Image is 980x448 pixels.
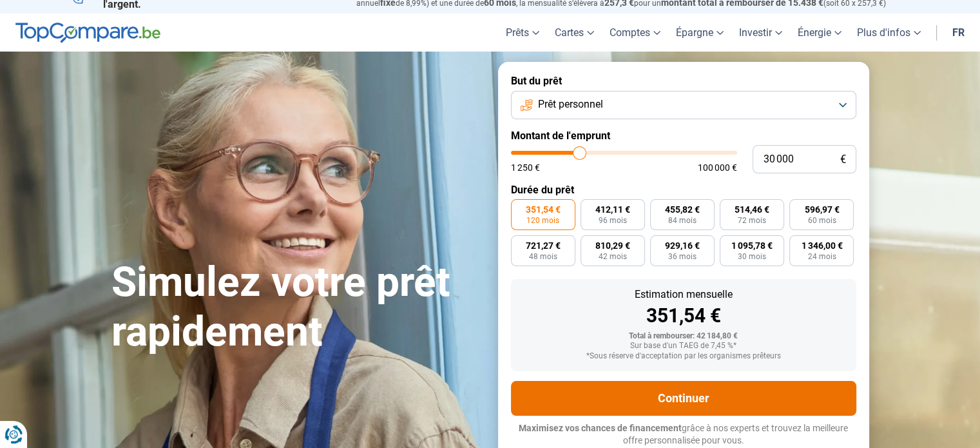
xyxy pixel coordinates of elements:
[511,422,856,447] p: grâce à nos experts et trouvez la meilleure offre personnalisée pour vous.
[599,217,627,224] span: 96 mois
[521,342,846,351] div: Sur base d'un TAEG de 7,45 %*
[511,75,856,87] label: But du prêt
[511,163,540,172] span: 1 250 €
[801,241,842,250] span: 1 346,00 €
[599,253,627,260] span: 42 mois
[15,23,160,43] img: TopCompare
[668,14,731,52] a: Épargne
[538,97,603,112] span: Prêt personnel
[790,14,849,52] a: Énergie
[849,14,928,52] a: Plus d'infos
[665,241,700,250] span: 929,16 €
[735,205,769,214] span: 514,46 €
[498,14,547,52] a: Prêts
[526,205,561,214] span: 351,54 €
[665,205,700,214] span: 455,82 €
[807,253,836,260] span: 24 mois
[511,184,856,196] label: Durée du prêt
[595,205,630,214] span: 412,11 €
[804,205,839,214] span: 596,97 €
[519,423,682,433] span: Maximisez vos chances de financement
[529,253,557,260] span: 48 mois
[521,352,846,361] div: *Sous réserve d'acceptation par les organismes prêteurs
[511,91,856,119] button: Prêt personnel
[111,258,483,357] h1: Simulez votre prêt rapidement
[807,217,836,224] span: 60 mois
[738,253,766,260] span: 30 mois
[945,14,972,52] a: fr
[511,381,856,416] button: Continuer
[521,332,846,341] div: Total à rembourser: 42 184,80 €
[547,14,602,52] a: Cartes
[731,241,773,250] span: 1 095,78 €
[602,14,668,52] a: Comptes
[840,154,846,165] span: €
[526,217,559,224] span: 120 mois
[595,241,630,250] span: 810,29 €
[668,217,697,224] span: 84 mois
[698,163,737,172] span: 100 000 €
[521,289,846,300] div: Estimation mensuelle
[526,241,561,250] span: 721,27 €
[738,217,766,224] span: 72 mois
[731,14,790,52] a: Investir
[521,306,846,326] div: 351,54 €
[668,253,697,260] span: 36 mois
[511,130,856,142] label: Montant de l'emprunt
